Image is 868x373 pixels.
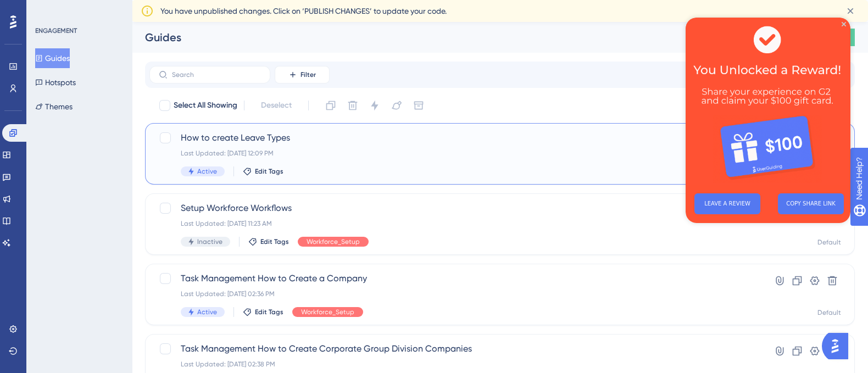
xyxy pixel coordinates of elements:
[197,167,217,176] span: Active
[197,237,222,246] span: Inactive
[261,99,292,112] span: Deselect
[260,237,289,246] span: Edit Tags
[26,3,69,16] span: Need Help?
[92,176,158,197] button: COPY SHARE LINK
[160,4,447,18] span: You have unpublished changes. Click on ‘PUBLISH CHANGES’ to update your code.
[35,97,73,116] button: Themes
[822,330,855,363] iframe: UserGuiding AI Assistant Launcher
[172,71,261,79] input: Search
[817,308,841,317] div: Default
[248,237,289,246] button: Edit Tags
[181,149,731,158] div: Last Updated: [DATE] 12:09 PM
[243,308,283,316] button: Edit Tags
[301,308,354,316] span: Workforce_Setup
[243,167,283,176] button: Edit Tags
[35,48,70,68] button: Guides
[275,66,330,83] button: Filter
[174,99,237,112] span: Select All Showing
[181,202,731,215] span: Setup Workforce Workflows
[145,30,761,45] div: Guides
[181,272,731,285] span: Task Management How to Create a Company
[817,238,841,247] div: Default
[255,167,283,176] span: Edit Tags
[181,360,731,369] div: Last Updated: [DATE] 02:38 PM
[307,237,360,246] span: Workforce_Setup
[181,342,731,355] span: Task Management How to Create Corporate Group Division Companies
[156,4,160,9] div: Close Preview
[251,96,302,115] button: Deselect
[35,73,76,92] button: Hotspots
[255,308,283,316] span: Edit Tags
[9,176,75,197] button: LEAVE A REVIEW
[197,308,217,316] span: Active
[181,131,731,144] span: How to create Leave Types
[181,290,731,298] div: Last Updated: [DATE] 02:36 PM
[35,26,77,35] div: ENGAGEMENT
[181,219,731,228] div: Last Updated: [DATE] 11:23 AM
[301,70,316,79] span: Filter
